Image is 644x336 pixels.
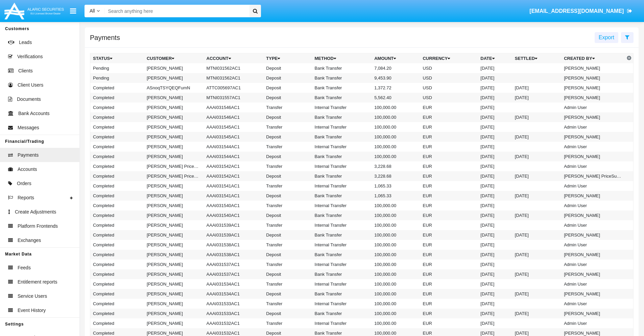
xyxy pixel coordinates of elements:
[478,73,512,83] td: [DATE]
[90,191,144,201] td: Completed
[19,39,32,46] span: Leads
[372,171,420,181] td: 3,228.68
[512,171,561,181] td: [DATE]
[372,73,420,83] td: 9,453.90
[526,2,636,21] a: [EMAIL_ADDRESS][DOMAIN_NAME]
[90,152,144,161] td: Completed
[263,53,312,64] th: Type
[204,171,264,181] td: AAAI031542AC1
[420,83,478,93] td: USD
[204,269,264,279] td: AAAI031537AC1
[90,250,144,260] td: Completed
[372,103,420,112] td: 100,000.00
[561,240,625,250] td: Admin User
[478,309,512,318] td: [DATE]
[90,93,144,103] td: Completed
[478,191,512,201] td: [DATE]
[312,53,372,64] th: Method
[512,309,561,318] td: [DATE]
[90,230,144,240] td: Completed
[561,309,625,318] td: [PERSON_NAME]
[372,250,420,260] td: 100,000.00
[204,318,264,328] td: AAAI031532AC1
[312,220,372,230] td: Internal Transfer
[512,132,561,142] td: [DATE]
[90,279,144,289] td: Completed
[144,161,204,171] td: [PERSON_NAME] PriceSufficientFunds
[263,201,312,210] td: Transfer
[478,210,512,220] td: [DATE]
[420,142,478,152] td: EUR
[478,142,512,152] td: [DATE]
[15,208,56,216] span: Create Adjustments
[204,63,264,73] td: MTNI031562AC1
[420,299,478,309] td: EUR
[204,289,264,299] td: AAAI031534AC1
[204,152,264,161] td: AAAI031544AC1
[18,166,37,173] span: Accounts
[372,152,420,161] td: 100,000.00
[372,142,420,152] td: 100,000.00
[204,191,264,201] td: AAAI031541AC1
[372,260,420,269] td: 100,000.00
[420,73,478,83] td: USD
[372,289,420,299] td: 100,000.00
[90,210,144,220] td: Completed
[312,152,372,161] td: Bank Transfer
[144,83,204,93] td: ASnoqTSYQEQFumN
[263,63,312,73] td: Deposit
[90,122,144,132] td: Completed
[144,73,204,83] td: [PERSON_NAME]
[18,278,57,286] span: Entitlement reports
[204,181,264,191] td: AAAI031541AC1
[204,132,264,142] td: AAAI031545AC1
[420,260,478,269] td: EUR
[90,53,144,64] th: Status
[372,309,420,318] td: 100,000.00
[17,180,31,187] span: Orders
[561,318,625,328] td: Admin User
[144,103,204,112] td: [PERSON_NAME]
[90,161,144,171] td: Completed
[312,181,372,191] td: Internal Transfer
[144,63,204,73] td: [PERSON_NAME]
[420,210,478,220] td: EUR
[263,299,312,309] td: Transfer
[561,220,625,230] td: Admin User
[90,35,120,40] h5: Payments
[17,96,41,103] span: Documents
[372,240,420,250] td: 100,000.00
[204,240,264,250] td: AAAI031538AC1
[204,201,264,210] td: AAAI031540AC1
[561,299,625,309] td: Admin User
[420,279,478,289] td: EUR
[263,269,312,279] td: Deposit
[478,181,512,191] td: [DATE]
[144,171,204,181] td: [PERSON_NAME] PriceSufficientFunds
[420,230,478,240] td: EUR
[263,289,312,299] td: Deposit
[312,269,372,279] td: Bank Transfer
[512,230,561,240] td: [DATE]
[372,201,420,210] td: 100,000.00
[420,152,478,161] td: EUR
[478,161,512,171] td: [DATE]
[529,8,624,14] span: [EMAIL_ADDRESS][DOMAIN_NAME]
[312,318,372,328] td: Internal Transfer
[144,289,204,299] td: [PERSON_NAME]
[561,250,625,260] td: [PERSON_NAME]
[312,299,372,309] td: Internal Transfer
[561,152,625,161] td: [PERSON_NAME]
[512,53,561,64] th: Settled
[204,250,264,260] td: AAAI031538AC1
[512,210,561,220] td: [DATE]
[144,250,204,260] td: [PERSON_NAME]
[263,83,312,93] td: Deposit
[478,53,512,64] th: Date
[478,299,512,309] td: [DATE]
[90,103,144,112] td: Completed
[372,161,420,171] td: 3,228.68
[312,210,372,220] td: Bank Transfer
[90,318,144,328] td: Completed
[18,194,34,201] span: Reports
